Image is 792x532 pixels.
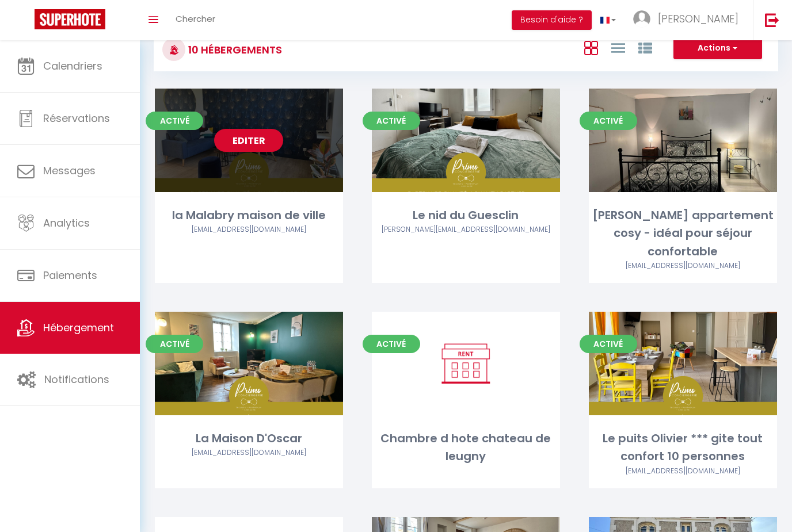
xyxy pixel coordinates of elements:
[363,112,420,130] span: Activé
[372,224,560,235] div: Airbnb
[43,320,114,335] span: Hébergement
[43,111,110,125] span: Réservations
[638,38,652,57] a: Vue par Groupe
[9,5,44,39] button: Ouvrir le widget de chat LiveChat
[155,447,343,458] div: Airbnb
[155,206,343,224] div: la Malabry maison de ville
[43,216,90,230] span: Analytics
[633,10,650,28] img: ...
[765,13,779,27] img: logout
[176,13,215,25] span: Chercher
[214,129,283,152] a: Editer
[589,466,777,477] div: Airbnb
[185,37,282,63] h3: 10 Hébergements
[155,430,343,447] div: La Maison D'Oscar
[146,112,203,130] span: Activé
[372,206,560,224] div: Le nid du Guesclin
[44,372,109,386] span: Notifications
[580,335,637,353] span: Activé
[589,430,777,466] div: Le puits Olivier *** gite tout confort 10 personnes
[580,112,637,130] span: Activé
[146,335,203,353] span: Activé
[43,268,97,282] span: Paiements
[658,12,738,26] span: [PERSON_NAME]
[512,10,592,30] button: Besoin d'aide ?
[43,59,102,73] span: Calendriers
[155,224,343,235] div: Airbnb
[673,37,762,60] button: Actions
[372,430,560,466] div: Chambre d hote chateau de leugny
[589,261,777,271] div: Airbnb
[35,9,105,29] img: Super Booking
[589,206,777,261] div: [PERSON_NAME] appartement cosy - idéal pour séjour confortable
[611,38,625,57] a: Vue en Liste
[43,163,96,178] span: Messages
[363,335,420,353] span: Activé
[584,38,598,57] a: Vue en Box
